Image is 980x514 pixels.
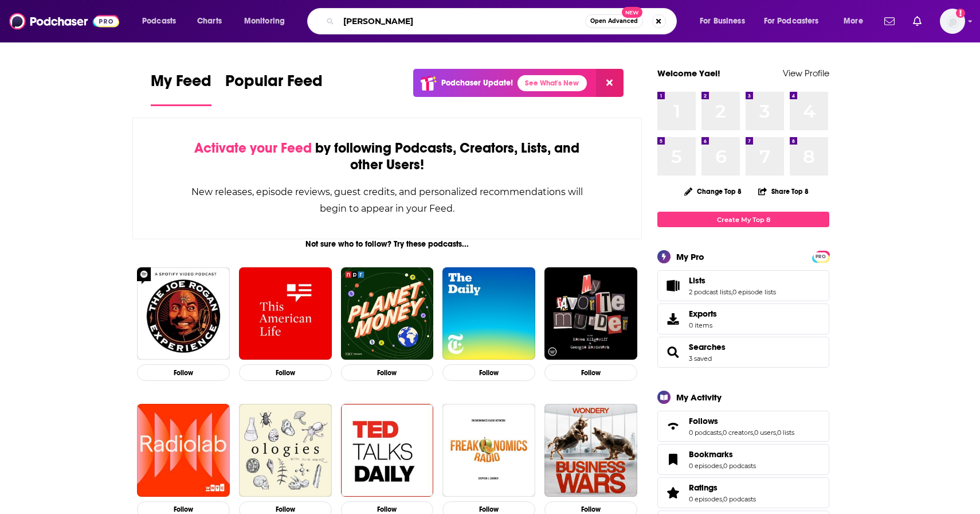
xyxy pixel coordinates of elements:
span: 0 items [689,321,717,329]
button: open menu [836,12,877,30]
a: Searches [689,342,726,352]
div: My Activity [676,392,722,403]
a: PRO [814,252,828,260]
span: Podcasts [142,13,176,29]
span: PRO [814,252,828,261]
a: Welcome Yael! [657,68,720,79]
a: View Profile [783,68,829,79]
span: For Business [700,13,745,29]
a: Charts [190,12,229,30]
a: 2 podcast lists [689,288,731,296]
img: Business Wars [544,404,637,497]
a: 0 episode lists [732,288,776,296]
div: New releases, episode reviews, guest credits, and personalized recommendations will begin to appe... [190,184,584,217]
a: My Feed [151,71,211,106]
button: open menu [134,12,191,30]
p: Podchaser Update! [441,78,513,88]
span: More [844,13,863,29]
div: Not sure who to follow? Try these podcasts... [132,239,642,249]
span: Lists [689,275,705,286]
a: Bookmarks [689,449,756,460]
div: by following Podcasts, Creators, Lists, and other Users! [190,140,584,173]
span: Searches [657,337,829,368]
a: Show notifications dropdown [880,11,899,31]
span: My Feed [151,71,211,98]
a: Ratings [661,485,684,501]
span: Bookmarks [689,449,733,460]
div: My Pro [676,251,704,262]
button: open menu [236,12,300,30]
img: TED Talks Daily [341,404,434,497]
button: Show profile menu [940,9,965,34]
input: Search podcasts, credits, & more... [339,12,585,30]
span: , [776,429,777,437]
img: Freakonomics Radio [442,404,535,497]
a: 0 episodes [689,462,722,470]
a: 0 lists [777,429,794,437]
a: 0 creators [723,429,753,437]
a: Popular Feed [225,71,323,106]
button: Share Top 8 [758,180,809,203]
div: Search podcasts, credits, & more... [318,8,688,34]
img: Ologies with Alie Ward [239,404,332,497]
img: Radiolab [137,404,230,497]
a: 0 episodes [689,495,722,503]
img: The Joe Rogan Experience [137,267,230,360]
a: Follows [661,418,684,434]
img: The Daily [442,267,535,360]
span: Popular Feed [225,71,323,98]
span: Follows [657,411,829,442]
a: Exports [657,303,829,334]
button: Follow [137,364,230,381]
svg: Add a profile image [956,9,965,18]
img: Planet Money [341,267,434,360]
span: , [731,288,732,296]
span: Open Advanced [590,18,638,24]
span: Bookmarks [657,444,829,475]
button: open menu [756,12,836,30]
a: Searches [661,344,684,360]
a: 0 podcasts [723,495,756,503]
a: See What's New [518,75,587,91]
span: , [722,462,723,470]
img: Podchaser - Follow, Share and Rate Podcasts [9,10,119,32]
a: 0 podcasts [723,462,756,470]
a: Bookmarks [661,451,684,468]
button: Follow [341,364,434,381]
span: Lists [657,270,829,301]
span: Exports [689,309,717,319]
a: Show notifications dropdown [908,11,926,31]
a: Ratings [689,482,756,493]
button: Follow [239,364,332,381]
button: Follow [544,364,637,381]
img: User Profile [940,9,965,34]
a: 0 podcasts [689,429,722,437]
a: 3 saved [689,355,712,363]
img: My Favorite Murder with Karen Kilgariff and Georgia Hardstark [544,267,637,360]
span: Activate your Feed [194,139,312,157]
img: This American Life [239,267,332,360]
a: Lists [689,275,776,286]
span: , [753,429,754,437]
a: 0 users [754,429,776,437]
span: For Podcasters [764,13,819,29]
span: Charts [197,13,222,29]
span: , [722,429,723,437]
span: Monitoring [244,13,285,29]
span: Exports [661,311,684,327]
button: open menu [692,12,759,30]
span: Ratings [689,482,718,493]
button: Follow [442,364,535,381]
button: Change Top 8 [677,184,748,198]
